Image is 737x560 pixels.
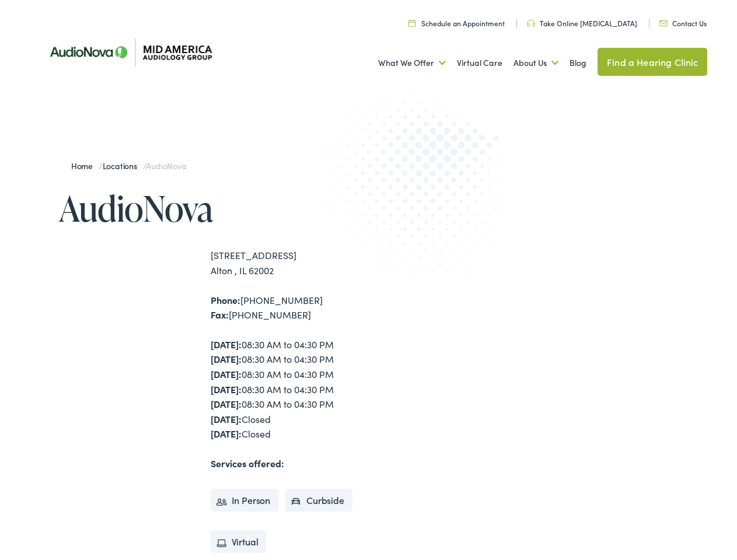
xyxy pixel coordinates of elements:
[211,427,242,440] strong: [DATE]:
[570,41,586,85] a: Blog
[211,308,229,321] strong: Fax:
[59,189,369,228] h1: AudioNova
[211,248,369,278] div: [STREET_ADDRESS] Alton , IL 62002
[659,18,707,28] a: Contact Us
[211,338,242,351] strong: [DATE]:
[211,337,369,442] div: 08:30 AM to 04:30 PM 08:30 AM to 04:30 PM 08:30 AM to 04:30 PM 08:30 AM to 04:30 PM 08:30 AM to 0...
[211,397,242,410] strong: [DATE]:
[514,41,558,85] a: About Us
[659,20,668,26] img: utility icon
[211,489,279,512] li: In Person
[408,18,505,28] a: Schedule an Appointment
[103,160,143,171] a: Locations
[211,367,242,380] strong: [DATE]:
[71,160,186,171] span: / /
[408,19,415,27] img: utility icon
[285,489,352,512] li: Curbside
[211,530,267,554] li: Virtual
[211,293,369,323] div: [PHONE_NUMBER] [PHONE_NUMBER]
[457,41,502,85] a: Virtual Care
[211,383,242,395] strong: [DATE]:
[598,48,707,76] a: Find a Hearing Clinic
[71,160,99,171] a: Home
[146,160,186,171] span: AudioNova
[211,457,284,470] strong: Services offered:
[211,293,240,306] strong: Phone:
[211,412,242,425] strong: [DATE]:
[211,352,242,365] strong: [DATE]:
[527,20,535,27] img: utility icon
[527,18,637,28] a: Take Online [MEDICAL_DATA]
[378,41,446,85] a: What We Offer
